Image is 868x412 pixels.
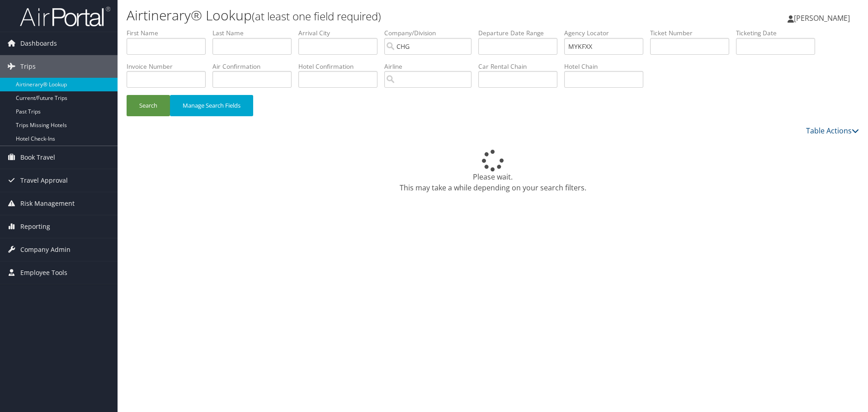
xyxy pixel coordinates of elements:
a: [PERSON_NAME] [788,5,859,32]
label: Last Name [212,28,298,38]
label: Airline [384,62,478,71]
img: airportal-logo.png [20,6,110,27]
span: Book Travel [20,146,55,169]
span: Risk Management [20,192,75,215]
span: Employee Tools [20,261,67,284]
label: Invoice Number [127,62,212,71]
span: Trips [20,55,36,78]
span: Company Admin [20,238,71,261]
div: Please wait. This may take a while depending on your search filters. [127,150,859,193]
label: Arrival City [298,28,384,38]
label: Ticket Number [650,28,736,38]
label: First Name [127,28,212,38]
label: Car Rental Chain [478,62,564,71]
a: Table Actions [806,126,859,136]
label: Company/Division [384,28,478,38]
h1: Airtinerary® Lookup [127,6,615,25]
button: Search [127,95,170,116]
label: Departure Date Range [478,28,564,38]
label: Hotel Confirmation [298,62,384,71]
label: Air Confirmation [212,62,298,71]
span: Travel Approval [20,169,68,192]
button: Manage Search Fields [170,95,253,116]
span: Reporting [20,215,50,238]
span: Dashboards [20,32,57,55]
label: Hotel Chain [564,62,650,71]
label: Ticketing Date [736,28,822,38]
span: [PERSON_NAME] [794,13,850,23]
small: (at least one field required) [252,9,381,24]
label: Agency Locator [564,28,650,38]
